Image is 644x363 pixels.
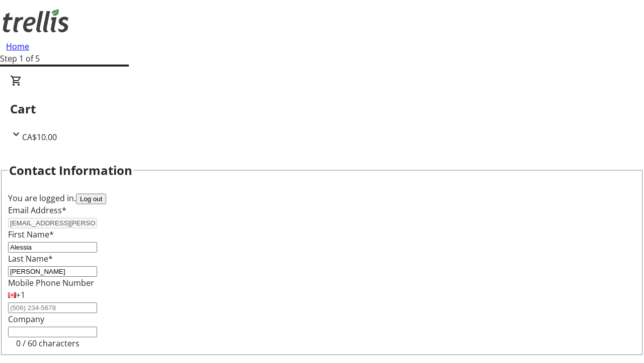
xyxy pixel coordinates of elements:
div: You are logged in. [8,192,636,204]
label: Email Address* [8,205,66,216]
input: (506) 234-5678 [8,302,97,313]
div: CartCA$10.00 [10,75,634,143]
label: Last Name* [8,253,53,264]
span: CA$10.00 [22,132,57,143]
h2: Contact Information [9,161,132,179]
label: Mobile Phone Number [8,277,94,288]
label: First Name* [8,229,54,240]
tr-character-limit: 0 / 60 characters [16,338,79,349]
button: Log out [76,194,106,204]
label: Company [8,314,44,325]
h2: Cart [10,100,634,118]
